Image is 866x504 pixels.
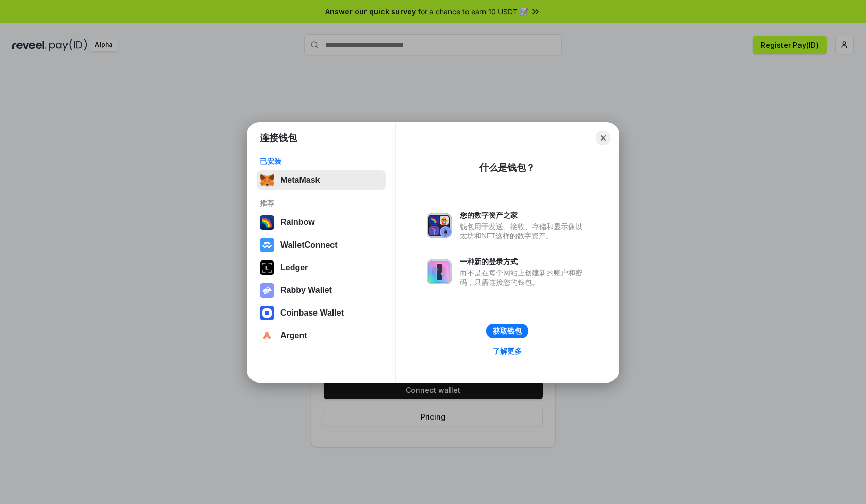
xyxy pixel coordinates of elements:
[596,131,610,145] button: Close
[479,162,535,174] div: 什么是钱包？
[460,268,588,287] div: 而不是在每个网站上创建新的账户和密码，只需连接您的钱包。
[280,176,320,185] div: MetaMask
[260,306,274,320] img: svg+xml,%3Csvg%20width%3D%2228%22%20height%3D%2228%22%20viewBox%3D%220%200%2028%2028%22%20fill%3D...
[257,257,386,278] button: Ledger
[260,260,274,275] img: svg+xml,%3Csvg%20xmlns%3D%22http%3A%2F%2Fwww.w3.org%2F2000%2Fsvg%22%20width%3D%2228%22%20height%3...
[427,259,452,284] img: svg+xml,%3Csvg%20xmlns%3D%22http%3A%2F%2Fwww.w3.org%2F2000%2Fsvg%22%20fill%3D%22none%22%20viewBox...
[460,257,588,266] div: 一种新的登录方式
[257,303,386,323] button: Coinbase Wallet
[260,215,274,230] img: svg+xml,%3Csvg%20width%3D%22120%22%20height%3D%22120%22%20viewBox%3D%220%200%20120%20120%22%20fil...
[280,331,307,340] div: Argent
[260,199,383,208] div: 推荐
[460,211,588,220] div: 您的数字资产之家
[280,286,332,295] div: Rabby Wallet
[487,344,528,358] a: 了解更多
[260,328,274,343] img: svg+xml,%3Csvg%20width%3D%2228%22%20height%3D%2228%22%20viewBox%3D%220%200%2028%2028%22%20fill%3D...
[280,240,338,250] div: WalletConnect
[257,235,386,255] button: WalletConnect
[280,308,344,318] div: Coinbase Wallet
[493,326,522,336] div: 获取钱包
[257,170,386,190] button: MetaMask
[486,324,528,338] button: 获取钱包
[260,157,383,166] div: 已安装
[280,263,308,272] div: Ledger
[280,218,315,227] div: Rainbow
[260,132,297,144] h1: 连接钱包
[257,325,386,346] button: Argent
[260,238,274,252] img: svg+xml,%3Csvg%20width%3D%2228%22%20height%3D%2228%22%20viewBox%3D%220%200%2028%2028%22%20fill%3D...
[257,212,386,233] button: Rainbow
[257,280,386,301] button: Rabby Wallet
[427,213,452,238] img: svg+xml,%3Csvg%20xmlns%3D%22http%3A%2F%2Fwww.w3.org%2F2000%2Fsvg%22%20fill%3D%22none%22%20viewBox...
[460,222,588,240] div: 钱包用于发送、接收、存储和显示像以太坊和NFT这样的数字资产。
[260,283,274,298] img: svg+xml,%3Csvg%20xmlns%3D%22http%3A%2F%2Fwww.w3.org%2F2000%2Fsvg%22%20fill%3D%22none%22%20viewBox...
[260,173,274,187] img: svg+xml,%3Csvg%20fill%3D%22none%22%20height%3D%2233%22%20viewBox%3D%220%200%2035%2033%22%20width%...
[493,346,522,356] div: 了解更多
